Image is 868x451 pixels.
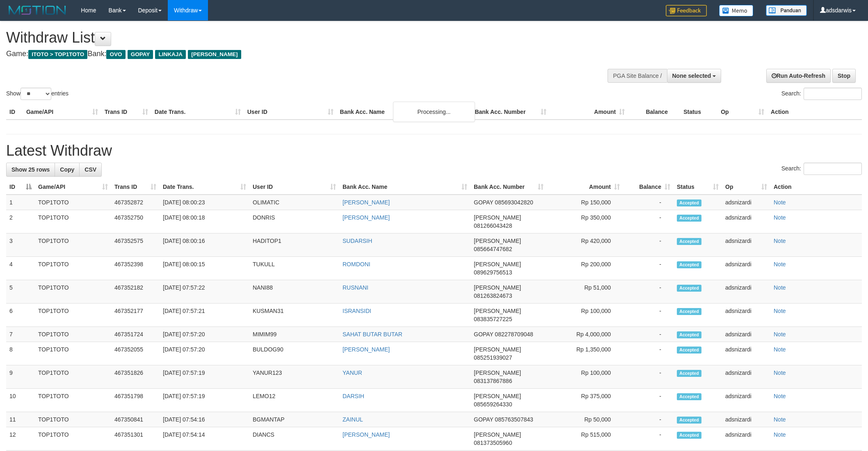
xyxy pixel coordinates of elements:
[6,327,35,342] td: 7
[804,88,862,100] input: Search:
[623,195,674,210] td: -
[623,280,674,304] td: -
[6,342,35,365] td: 8
[547,280,623,304] td: Rp 51,000
[249,327,339,342] td: MIMIM99
[766,69,831,83] a: Run Auto-Refresh
[767,104,862,120] th: Action
[6,104,23,120] th: ID
[343,416,363,423] a: ZAINUL
[101,104,151,120] th: Trans ID
[547,427,623,451] td: Rp 515,000
[35,257,111,280] td: TOP1TOTO
[155,50,186,59] span: LINKAJA
[474,214,521,221] span: [PERSON_NAME]
[547,365,623,389] td: Rp 100,000
[677,199,701,206] span: Accepted
[249,342,339,365] td: BULDOG90
[249,280,339,304] td: NANI88
[677,432,701,439] span: Accepted
[35,389,111,412] td: TOP1TOTO
[111,389,160,412] td: 467351798
[249,195,339,210] td: OLIMATIC
[249,427,339,451] td: DIANCS
[677,308,701,315] span: Accepted
[6,163,55,177] a: Show 25 rows
[23,104,101,120] th: Game/API
[680,104,717,120] th: Status
[343,214,390,221] a: [PERSON_NAME]
[85,166,96,173] span: CSV
[249,257,339,280] td: TUKULL
[6,210,35,233] td: 2
[160,342,249,365] td: [DATE] 07:57:20
[722,389,770,412] td: adsnizardi
[79,163,102,177] a: CSV
[474,346,521,353] span: [PERSON_NAME]
[35,210,111,233] td: TOP1TOTO
[343,261,370,267] a: ROMDONI
[343,238,372,244] a: SUDARSIH
[677,393,701,400] span: Accepted
[677,285,701,292] span: Accepted
[111,304,160,327] td: 467352177
[337,104,472,120] th: Bank Acc. Name
[128,50,153,59] span: GOPAY
[547,412,623,427] td: Rp 50,000
[774,431,786,438] a: Note
[160,257,249,280] td: [DATE] 08:00:15
[623,233,674,257] td: -
[160,280,249,304] td: [DATE] 07:57:22
[667,69,722,83] button: None selected
[474,401,512,408] span: Copy 085659264330 to clipboard
[474,316,512,322] span: Copy 083835727225 to clipboard
[495,331,533,338] span: Copy 082278709048 to clipboard
[6,412,35,427] td: 11
[547,179,623,195] th: Amount: activate to sort column ascending
[474,416,493,423] span: GOPAY
[804,163,862,175] input: Search:
[495,416,533,423] span: Copy 085763507843 to clipboard
[770,179,862,195] th: Action
[343,284,368,291] a: RUSNANI
[677,370,701,377] span: Accepted
[474,378,512,384] span: Copy 083137867886 to clipboard
[6,179,35,195] th: ID: activate to sort column descending
[35,342,111,365] td: TOP1TOTO
[547,327,623,342] td: Rp 4,000,000
[623,327,674,342] td: -
[35,327,111,342] td: TOP1TOTO
[774,308,786,314] a: Note
[774,416,786,423] a: Note
[722,327,770,342] td: adsnizardi
[722,233,770,257] td: adsnizardi
[60,166,74,173] span: Copy
[339,179,471,195] th: Bank Acc. Name: activate to sort column ascending
[6,88,69,100] label: Show entries
[623,365,674,389] td: -
[111,257,160,280] td: 467352398
[677,417,701,424] span: Accepted
[6,389,35,412] td: 10
[608,69,667,83] div: PGA Site Balance /
[343,308,371,314] a: ISRANSIDI
[774,346,786,353] a: Note
[722,210,770,233] td: adsnizardi
[722,304,770,327] td: adsnizardi
[343,346,390,353] a: [PERSON_NAME]
[623,210,674,233] td: -
[722,412,770,427] td: adsnizardi
[474,369,521,376] span: [PERSON_NAME]
[6,4,69,16] img: MOTION_logo.png
[666,5,707,16] img: Feedback.jpg
[111,233,160,257] td: 467352575
[6,365,35,389] td: 9
[677,347,701,354] span: Accepted
[717,104,767,120] th: Op
[160,389,249,412] td: [DATE] 07:57:19
[474,269,512,276] span: Copy 089629756513 to clipboard
[249,210,339,233] td: DONRIS
[547,342,623,365] td: Rp 1,350,000
[6,233,35,257] td: 3
[547,210,623,233] td: Rp 350,000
